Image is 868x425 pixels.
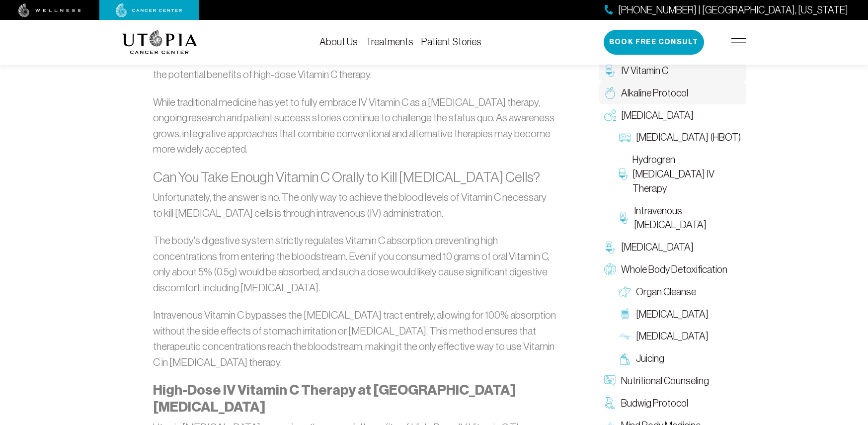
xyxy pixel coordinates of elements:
span: [MEDICAL_DATA] [636,329,709,343]
a: Patient Stories [421,36,481,47]
strong: High-Dose IV Vitamin C Therapy at [GEOGRAPHIC_DATA][MEDICAL_DATA] [153,382,516,415]
img: wellness [18,3,81,17]
h3: Can You Take Enough Vitamin C Orally to Kill [MEDICAL_DATA] Cells? [153,169,556,186]
a: [PHONE_NUMBER] | [GEOGRAPHIC_DATA], [US_STATE] [605,3,848,17]
img: cancer center [116,3,182,17]
a: [MEDICAL_DATA] [599,236,746,258]
img: Budwig Protocol [604,397,616,409]
span: [MEDICAL_DATA] [621,240,694,255]
span: Nutritional Counseling [621,374,709,388]
a: Juicing [614,347,746,370]
span: IV Vitamin C [621,64,668,78]
a: Alkaline Protocol [599,82,746,104]
a: Organ Cleanse [614,281,746,303]
img: IV Vitamin C [604,65,616,77]
img: Lymphatic Massage [619,331,631,342]
a: [MEDICAL_DATA] [614,325,746,347]
img: Intravenous Ozone Therapy [619,212,630,224]
a: IV Vitamin C [599,60,746,82]
span: Juicing [636,351,664,366]
span: [PHONE_NUMBER] | [GEOGRAPHIC_DATA], [US_STATE] [618,3,848,17]
img: Organ Cleanse [619,286,631,298]
span: Budwig Protocol [621,396,688,411]
img: Whole Body Detoxification [604,263,616,275]
p: The body's digestive system strictly regulates Vitamin C absorption, preventing high concentratio... [153,233,556,295]
a: Intravenous [MEDICAL_DATA] [614,200,746,237]
a: Hydrogren [MEDICAL_DATA] IV Therapy [614,149,746,199]
p: Unfortunately, the answer is no. The only way to achieve the blood levels of Vitamin C necessary ... [153,189,556,221]
img: Juicing [619,353,631,365]
span: [MEDICAL_DATA] [636,307,709,322]
img: Alkaline Protocol [604,87,616,99]
span: Whole Body Detoxification [621,262,727,277]
img: Chelation Therapy [604,242,616,254]
a: Budwig Protocol [599,392,746,415]
a: [MEDICAL_DATA] [614,303,746,326]
span: Organ Cleanse [636,285,696,299]
span: Intravenous [MEDICAL_DATA] [634,204,741,233]
img: Colon Therapy [619,308,631,320]
span: [MEDICAL_DATA] [621,108,694,123]
span: Hydrogren [MEDICAL_DATA] IV Therapy [632,153,741,195]
span: Alkaline Protocol [621,86,688,100]
img: Hyperbaric Oxygen Therapy (HBOT) [619,132,631,144]
p: While traditional medicine has yet to fully embrace IV Vitamin C as a [MEDICAL_DATA] therapy, ong... [153,94,556,157]
a: Whole Body Detoxification [599,258,746,281]
button: Book Free Consult [604,30,704,55]
img: Oxygen Therapy [604,109,616,121]
a: About Us [319,36,358,47]
a: [MEDICAL_DATA] (HBOT) [614,126,746,149]
a: [MEDICAL_DATA] [599,104,746,127]
img: icon-hamburger [731,38,746,46]
a: Treatments [366,36,413,47]
img: logo [122,30,197,54]
a: Nutritional Counseling [599,370,746,392]
span: [MEDICAL_DATA] (HBOT) [636,130,741,145]
img: Nutritional Counseling [604,375,616,387]
img: Hydrogren Peroxide IV Therapy [619,168,628,180]
p: Intravenous Vitamin C bypasses the [MEDICAL_DATA] tract entirely, allowing for 100% absorption wi... [153,307,556,370]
